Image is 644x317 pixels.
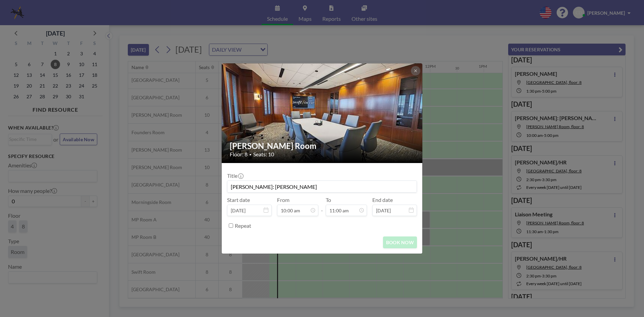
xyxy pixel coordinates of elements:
span: Floor: 8 [230,151,248,158]
img: 537.jpg [222,38,423,189]
button: BOOK NOW [383,236,417,248]
span: • [249,152,252,157]
label: To [326,197,331,203]
label: Title [227,172,243,179]
input: Chandler's reservation [227,181,417,192]
label: Repeat [235,222,251,229]
label: Start date [227,197,250,203]
span: Seats: 10 [253,151,274,158]
span: - [321,199,323,214]
label: From [277,197,289,203]
h2: [PERSON_NAME] Room [230,141,415,151]
label: End date [372,197,393,203]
